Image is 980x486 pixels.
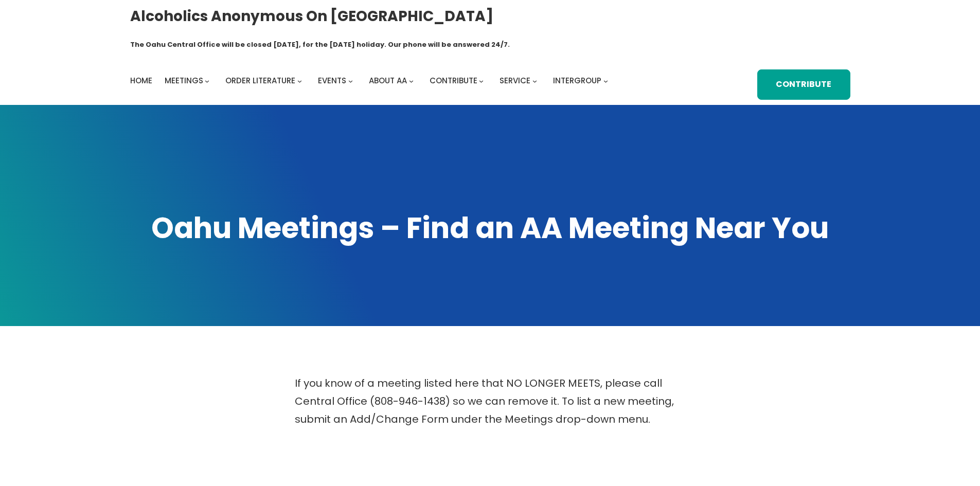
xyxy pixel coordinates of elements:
h1: Oahu Meetings – Find an AA Meeting Near You [130,209,850,248]
a: Contribute [757,69,850,100]
a: Contribute [430,74,477,88]
span: Order Literature [225,75,295,86]
a: Meetings [165,74,203,88]
button: Contribute submenu [479,79,484,83]
a: Intergroup [553,74,601,88]
span: Service [500,75,530,86]
span: Meetings [165,75,203,86]
p: If you know of a meeting listed here that NO LONGER MEETS, please call Central Office (808-946-14... [295,374,686,428]
button: Order Literature submenu [297,79,302,83]
a: Service [500,74,530,88]
button: Events submenu [348,79,353,83]
button: Intergroup submenu [603,79,608,83]
a: About AA [369,74,407,88]
nav: Intergroup [130,74,612,88]
span: Intergroup [553,75,601,86]
a: Home [130,74,152,88]
a: Alcoholics Anonymous on [GEOGRAPHIC_DATA] [130,4,493,29]
button: Service submenu [532,79,537,83]
span: Contribute [430,75,477,86]
h1: The Oahu Central Office will be closed [DATE], for the [DATE] holiday. Our phone will be answered... [130,40,510,50]
button: Meetings submenu [205,79,209,83]
span: About AA [369,75,407,86]
button: About AA submenu [409,79,414,83]
a: Events [318,74,346,88]
span: Events [318,75,346,86]
span: Home [130,75,152,86]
